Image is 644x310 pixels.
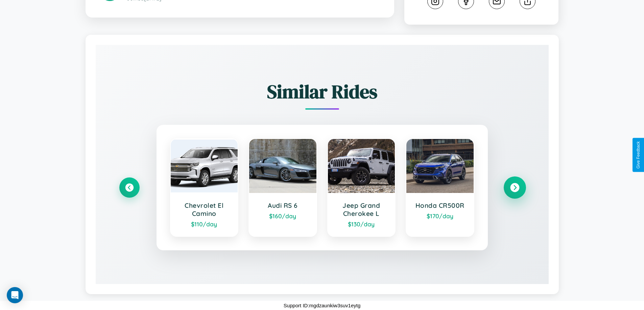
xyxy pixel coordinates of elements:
[284,301,361,310] p: Support ID: mgdzaunkiw3suv1eytg
[248,138,317,237] a: Audi RS 6$160/day
[413,201,467,209] h3: Honda CR500R
[406,138,474,237] a: Honda CR500R$170/day
[177,201,231,218] h3: Chevrolet El Camino
[177,220,231,228] div: $ 110 /day
[256,201,310,209] h3: Audi RS 6
[335,201,388,218] h3: Jeep Grand Cherokee L
[335,220,388,228] div: $ 130 /day
[170,138,239,237] a: Chevrolet El Camino$110/day
[7,287,23,303] div: Open Intercom Messenger
[327,138,396,237] a: Jeep Grand Cherokee L$130/day
[256,212,310,220] div: $ 160 /day
[413,212,467,220] div: $ 170 /day
[119,79,525,105] h2: Similar Rides
[636,141,641,169] div: Give Feedback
